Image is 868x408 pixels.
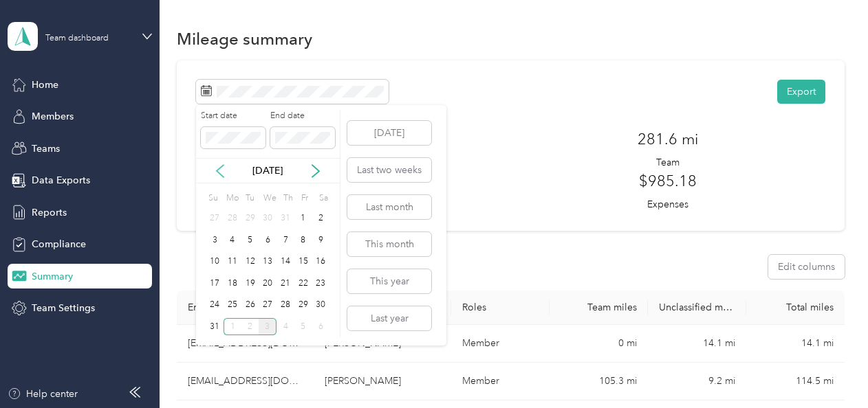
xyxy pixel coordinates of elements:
div: Team dashboard [45,34,109,43]
div: 2 [312,210,330,227]
td: Member [451,363,550,400]
div: 28 [276,297,294,314]
div: 27 [206,210,224,227]
span: Compliance [32,237,86,251]
div: 6 [312,318,330,335]
div: 17 [206,275,224,292]
div: 8 [294,231,312,249]
div: 4 [224,231,241,249]
div: 16 [312,253,330,271]
div: 1 [294,210,312,227]
div: 24 [206,297,224,314]
p: Expenses [647,197,688,212]
div: Fr [299,188,312,207]
div: Su [206,188,219,207]
div: 28 [224,210,241,227]
span: Teams [32,141,60,156]
th: Team miles [550,291,648,325]
button: Help center [8,387,78,401]
button: Export [777,80,825,104]
div: 9 [312,231,330,249]
td: Harry J. Prince [314,363,451,400]
label: Start date [201,110,265,122]
td: 114.5 mi [746,363,845,400]
div: 11 [224,253,241,271]
div: 19 [241,275,259,292]
div: 3 [206,231,224,249]
th: Roles [451,291,550,325]
td: harryprince.88520@premiumretail.com [177,363,314,400]
td: 14.1 mi [648,325,746,363]
span: Team Settings [32,301,95,315]
span: Data Exports [32,173,90,188]
th: Total miles [746,291,845,325]
div: 14 [276,253,294,271]
div: 15 [294,253,312,271]
div: 25 [224,297,241,314]
td: Member [451,325,550,363]
div: 26 [241,297,259,314]
button: Last two weeks [347,158,431,182]
th: Unclassified miles [648,291,746,325]
div: 21 [276,275,294,292]
div: 31 [206,318,224,335]
th: Email [177,291,314,325]
td: 9.2 mi [648,363,746,400]
div: 23 [312,275,330,292]
p: Team [656,155,680,170]
div: 12 [241,253,259,271]
button: [DATE] [347,121,431,145]
span: Summary [32,269,73,284]
div: Mo [224,188,239,207]
span: Reports [32,205,67,220]
div: Tu [243,188,257,207]
div: 1 [224,318,241,335]
span: Members [32,109,74,124]
td: 105.3 mi [550,363,648,400]
h3: 281.6 mi [638,128,698,150]
div: 10 [206,253,224,271]
button: Last year [347,306,431,330]
div: 30 [259,210,276,227]
div: 5 [294,318,312,335]
div: 6 [259,231,276,249]
div: 18 [224,275,241,292]
td: pholzworth@premiumretail.com [177,325,314,363]
div: 2 [241,318,259,335]
h1: Mileage summary [177,32,312,46]
div: 20 [259,275,276,292]
div: 27 [259,297,276,314]
button: Edit columns [768,255,845,279]
div: We [261,188,276,207]
div: 22 [294,275,312,292]
span: Home [32,78,58,92]
div: 3 [259,318,276,335]
button: This year [347,269,431,293]
div: 29 [241,210,259,227]
div: 5 [241,231,259,249]
div: 29 [294,297,312,314]
div: 30 [312,297,330,314]
div: Th [281,188,294,207]
div: Sa [317,188,330,207]
iframe: Everlance-gr Chat Button Frame [791,331,868,408]
label: End date [270,110,335,122]
div: 7 [276,231,294,249]
h3: $985.18 [639,170,697,192]
p: [DATE] [239,163,296,178]
div: 31 [276,210,294,227]
td: 14.1 mi [746,325,845,363]
button: Last month [347,195,431,219]
td: 0 mi [550,325,648,363]
div: 13 [259,253,276,271]
button: This month [347,232,431,256]
div: 4 [276,318,294,335]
